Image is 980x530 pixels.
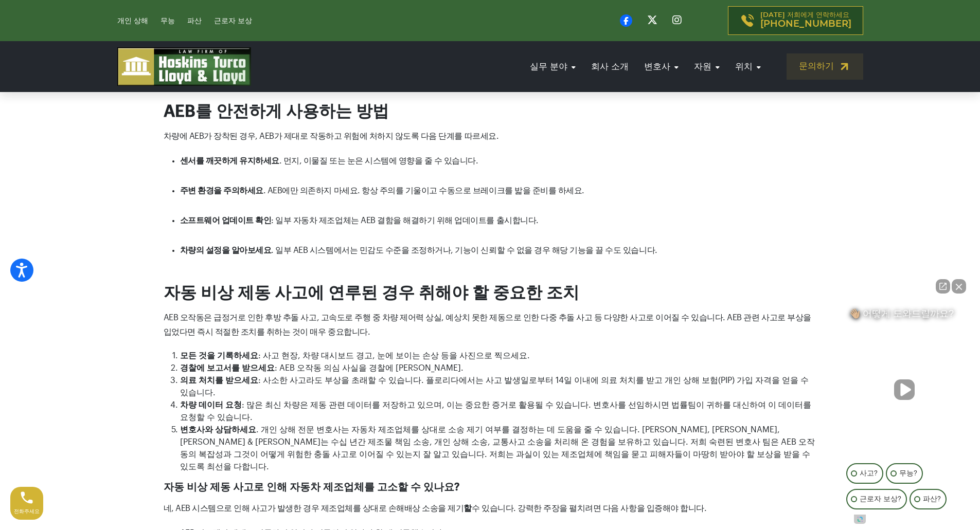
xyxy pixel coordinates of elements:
[799,62,834,70] font: 문의하기
[187,17,202,25] a: 파산
[936,279,950,294] a: 직접 채팅 열기
[180,426,815,471] font: . 개인 상해 전문 변호사는 자동차 제조업체를 상대로 소송 제기 여부를 결정하는 데 도움을 줄 수 있습니다. [PERSON_NAME], [PERSON_NAME], [PERSO...
[525,52,581,81] a: 실무 분야
[164,314,811,336] font: AEB 오작동은 급정거로 인한 후방 추돌 사고, 고속도로 주행 중 차량 제어력 상실, 예상치 못한 제동으로 인한 다중 추돌 사고 등 다양한 사고로 이어질 수 있습니다. AEB...
[214,17,252,25] a: 근로자 보상
[180,187,263,195] font: 주변 환경을 주의하세요
[860,470,878,477] font: 사고?
[180,376,258,385] font: 의료 처치를 받으세요
[164,482,459,492] font: 자동 비상 제동 사고로 인해 자동차 제조업체를 고소할 수 있나요?
[644,62,670,71] font: 변호사
[164,132,499,140] font: 차량에 AEB가 장착된 경우, AEB가 제대로 작동하고 위험에 처하지 않도록 다음 단계를 따르세요.
[180,401,811,422] font: : 많은 최신 차량은 제동 관련 데이터를 저장하고 있으며, 이는 중요한 증거로 활용될 수 있습니다. 변호사를 선임하시면 법률팀이 귀하를 대신하여 이 데이터를 요청할 수 있습니다.
[849,308,954,319] font: 👋🏼 어떻게 도와드릴까요?
[760,12,849,19] font: [DATE] 저희에게 연락하세요
[180,376,809,397] font: : 사소한 사고라도 부상을 초래할 수 있습니다. 플로리다에서는 사고 발생일로부터 14일 이내에 의료 처치를 받고 개인 상해 보험(PIP) 가입 자격을 얻을 수 있습니다.
[258,352,530,360] font: : 사고 현장, 차량 대시보드 경고, 눈에 보이는 손상 등을 사진으로 찍으세요.
[894,379,915,400] button: 비디오 음소거 해제
[694,62,711,71] font: 자원
[860,496,901,503] font: 근로자 보상?
[164,504,464,513] font: 네, AEB 시스템으로 인해 사고가 발생한 경우 제조업체를 상대로 손해배상 소송을 제기
[279,157,478,165] font: . 먼지, 이물질 또는 눈은 시스템에 영향을 줄 수 있습니다.
[639,52,684,81] a: 변호사
[180,352,258,360] font: 모든 것을 기록하세요
[180,157,279,165] font: 센서를 깨끗하게 유지하세요
[180,401,242,409] font: 차량 데이터 요청
[952,279,966,294] button: Intaker 채팅 위젯 닫기
[164,103,389,120] font: AEB를 안전하게 사용하는 방법
[472,504,706,513] font: 수 있습니다. 강력한 주장을 펼치려면 다음 사항을 입증해야 합니다.
[735,62,753,71] font: 위치
[14,508,40,514] font: 전화주세요
[530,62,567,71] font: 실무 분야
[923,496,941,503] font: 파산?
[180,216,272,225] font: 소프트웨어 업데이트 확인
[760,20,851,29] font: [PHONE_NUMBER]
[464,504,472,513] font: 할
[117,17,148,25] a: 개인 상해
[180,364,275,372] font: 경찰에 보고서를 받으세요
[164,285,579,301] font: 자동 비상 제동 사고에 연루된 경우 취해야 할 중요한 조치
[263,187,584,195] font: . AEB에만 의존하지 마세요. 항상 주의를 기울이고 수동으로 브레이크를 밟을 준비를 하세요.
[117,47,251,86] img: 심벌 마크
[586,52,634,81] a: 회사 소개
[180,426,256,434] font: 변호사와 상담하세요
[854,515,866,524] a: 오픈 인테이커 채팅
[728,6,863,35] a: [DATE] 저희에게 연락하세요[PHONE_NUMBER]
[787,53,863,80] a: 문의하기
[180,246,272,254] font: 차량의 설정을 알아보세요
[271,216,538,225] font: : 일부 자동차 제조업체는 AEB 결함을 해결하기 위해 업데이트를 출시합니다.
[275,364,464,372] font: : AEB 오작동 의심 사실을 경찰에 [PERSON_NAME].
[271,246,657,254] font: . 일부 AEB 시스템에서는 민감도 수준을 조정하거나, 기능이 신뢰할 수 없을 경우 해당 기능을 끌 수도 있습니다.
[161,17,175,25] a: 무능
[689,52,725,81] a: 자원
[591,62,629,71] font: 회사 소개
[899,470,917,477] font: 무능?
[730,52,766,81] a: 위치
